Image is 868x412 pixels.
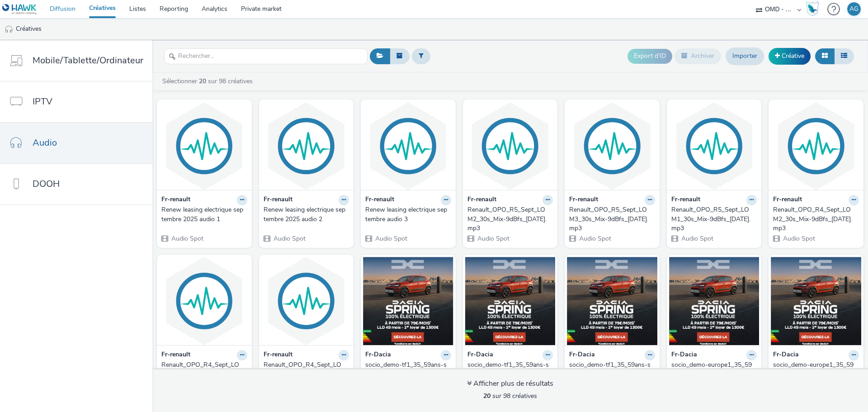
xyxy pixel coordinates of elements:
span: sur 98 créatives [483,392,537,400]
div: AG [849,2,859,16]
a: socio_demo-tf1_35_59ans-spring_september-s_audio3-pcc-nd-na-cpm-30_no_skip [365,360,451,388]
a: socio_demo-europe1_35_59ans-spring_september-s_audio3-pcc-nd-na-cpm-30_no_skip [671,360,757,388]
img: Renault_OPO_R5_Sept_LOM2_30s_Mix-9dBfs_2025-08-27.mp3 visual [465,102,556,190]
a: Hawk Academy [806,2,823,16]
span: Audio Spot [170,234,203,243]
img: socio_demo-tf1_35_59ans-spring_september-s_audio2-pcc-nd-na-cpm-30_no_skip visual [465,257,556,345]
strong: Fr-renault [569,195,598,205]
img: Renault_OPO_R5_Sept_LOM1_30s_Mix-9dBfs_2025-08-26.mp3 visual [669,102,759,190]
div: socio_demo-tf1_35_59ans-spring_september-s_audio3-pcc-nd-na-cpm-30_no_skip [365,360,448,388]
strong: Fr-Dacia [671,350,697,360]
a: socio_demo-europe1_35_59ans-spring_september-s_audio2-pcc-nd-na-cpm-30_no_skip [773,360,859,388]
button: Export d'ID [627,49,672,63]
strong: Fr-renault [161,350,190,360]
a: Renew leasing electrique septembre audio 3 [365,205,451,224]
button: Liste [834,48,854,64]
a: Renault_OPO_R5_Sept_LOM1_30s_Mix-9dBfs_[DATE].mp3 [671,205,757,233]
strong: Fr-renault [467,195,496,205]
strong: Fr-Dacia [467,350,493,360]
a: Renault_OPO_R5_Sept_LOM2_30s_Mix-9dBfs_[DATE].mp3 [467,205,553,233]
span: Audio Spot [578,234,611,243]
img: Renault_OPO_R5_Sept_LOM3_30s_Mix-9dBfs_2025-08-27.mp3 visual [567,102,657,190]
div: Afficher plus de résultats [467,379,553,389]
img: audio [5,25,14,34]
span: Audio Spot [476,234,509,243]
button: Archiver [675,48,721,64]
strong: Fr-Dacia [569,350,595,360]
div: Renault_OPO_R4_Sept_LOM1_30s_Mix-9dBfs_[DATE].mp3 [264,360,346,388]
span: Audio Spot [680,234,713,243]
img: socio_demo-tf1_35_59ans-spring_september-s_audio3-pcc-nd-na-cpm-30_no_skip visual [363,257,453,345]
strong: Fr-renault [264,350,292,360]
a: Créative [769,48,811,64]
img: Renault_OPO_R4_Sept_LOM1_30s_Mix-9dBfs_2025-08-14.mp3 visual [261,257,352,345]
div: Renault_OPO_R4_Sept_LOM2_30s_Mix-9dBfs_[DATE].mp3 [773,205,855,233]
a: socio_demo-tf1_35_59ans-spring_september-s_audio1-pcc-nd-na-cpm-30_no_skip [569,360,655,388]
img: socio_demo-europe1_35_59ans-spring_september-s_audio2-pcc-nd-na-cpm-30_no_skip visual [771,257,861,345]
div: Renew leasing electrique septembre 2025 audio 2 [264,205,346,224]
div: socio_demo-europe1_35_59ans-spring_september-s_audio2-pcc-nd-na-cpm-30_no_skip [773,360,855,388]
strong: Fr-renault [365,195,394,205]
a: Renault_OPO_R4_Sept_LOM3_30s_Mix-9dBfs_[DATE].mp3 [161,360,247,388]
div: socio_demo-europe1_35_59ans-spring_september-s_audio3-pcc-nd-na-cpm-30_no_skip [671,360,754,388]
span: Audio Spot [782,234,815,243]
span: IPTV [33,95,52,108]
span: Audio Spot [273,234,306,243]
a: Renew leasing electrique septembre 2025 audio 1 [161,205,247,224]
div: Renault_OPO_R4_Sept_LOM3_30s_Mix-9dBfs_[DATE].mp3 [161,360,244,388]
div: socio_demo-tf1_35_59ans-spring_september-s_audio1-pcc-nd-na-cpm-30_no_skip [569,360,651,388]
span: Audio [33,136,57,149]
img: socio_demo-tf1_35_59ans-spring_september-s_audio1-pcc-nd-na-cpm-30_no_skip visual [567,257,657,345]
strong: 20 [199,77,206,85]
img: Renew leasing electrique septembre audio 3 visual [363,102,453,190]
div: Renault_OPO_R5_Sept_LOM2_30s_Mix-9dBfs_[DATE].mp3 [467,205,550,233]
strong: 20 [483,392,491,400]
div: socio_demo-tf1_35_59ans-spring_september-s_audio2-pcc-nd-na-cpm-30_no_skip [467,360,550,388]
strong: Fr-renault [773,195,802,205]
img: Renew leasing electrique septembre 2025 audio 1 visual [159,102,250,190]
span: Mobile/Tablette/Ordinateur [33,54,143,67]
div: Renew leasing electrique septembre 2025 audio 1 [161,205,244,224]
strong: Fr-Dacia [773,350,799,360]
a: Renew leasing electrique septembre 2025 audio 2 [264,205,349,224]
a: socio_demo-tf1_35_59ans-spring_september-s_audio2-pcc-nd-na-cpm-30_no_skip [467,360,553,388]
strong: Fr-renault [264,195,292,205]
img: Renault_OPO_R4_Sept_LOM3_30s_Mix-9dBfs_2025-08-27.mp3 visual [159,257,250,345]
img: Renault_OPO_R4_Sept_LOM2_30s_Mix-9dBfs_2025-08-27.mp3 visual [771,102,861,190]
a: Renault_OPO_R5_Sept_LOM3_30s_Mix-9dBfs_[DATE].mp3 [569,205,655,233]
a: Sélectionner sur 98 créatives [161,77,256,85]
img: Hawk Academy [806,2,819,16]
a: Renault_OPO_R4_Sept_LOM2_30s_Mix-9dBfs_[DATE].mp3 [773,205,859,233]
img: undefined Logo [2,4,37,15]
a: Importer [726,47,764,65]
span: Audio Spot [374,234,407,243]
strong: Fr-Dacia [365,350,391,360]
strong: Fr-renault [671,195,700,205]
input: Rechercher... [164,48,368,64]
div: Renault_OPO_R5_Sept_LOM3_30s_Mix-9dBfs_[DATE].mp3 [569,205,651,233]
span: DOOH [33,177,60,190]
a: Renault_OPO_R4_Sept_LOM1_30s_Mix-9dBfs_[DATE].mp3 [264,360,349,388]
strong: Fr-renault [161,195,190,205]
button: Grille [815,48,835,64]
div: Renew leasing electrique septembre audio 3 [365,205,448,224]
div: Renault_OPO_R5_Sept_LOM1_30s_Mix-9dBfs_[DATE].mp3 [671,205,754,233]
img: Renew leasing electrique septembre 2025 audio 2 visual [261,102,352,190]
img: socio_demo-europe1_35_59ans-spring_september-s_audio3-pcc-nd-na-cpm-30_no_skip visual [669,257,759,345]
